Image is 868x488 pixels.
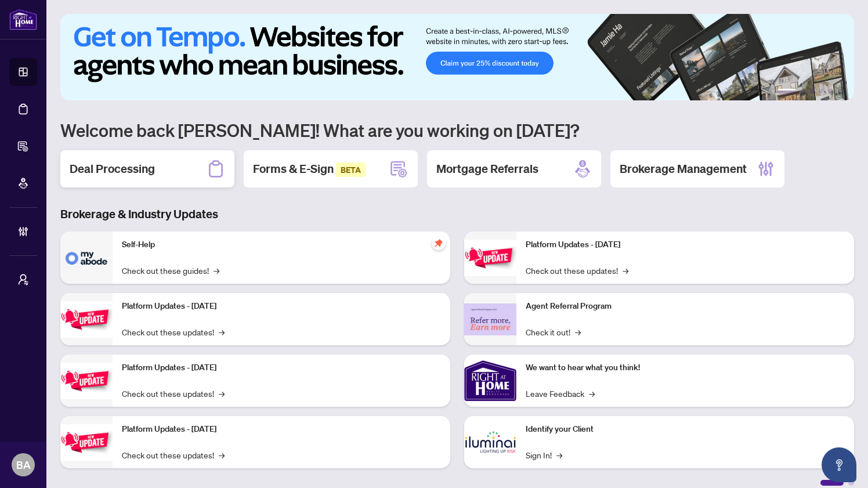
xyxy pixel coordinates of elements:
[122,362,441,374] p: Platform Updates - [DATE]
[556,449,562,461] span: →
[526,362,845,374] p: We want to hear what you think!
[70,161,155,177] h2: Deal Processing
[838,89,842,93] button: 6
[60,14,854,100] img: Slide 0
[253,161,366,176] span: Forms & E-Sign
[575,326,581,338] span: →
[464,303,516,335] img: Agent Referral Program
[526,449,562,461] a: Sign In!→
[219,449,225,461] span: →
[822,447,856,482] button: Open asap
[526,387,595,400] a: Leave Feedback→
[777,89,796,93] button: 1
[623,264,628,277] span: →
[620,161,747,177] h2: Brokerage Management
[122,300,441,313] p: Platform Updates - [DATE]
[464,416,516,468] img: Identify your Client
[16,457,31,473] span: BA
[336,162,366,177] span: BETA
[219,387,225,400] span: →
[60,363,113,399] img: Platform Updates - July 21, 2025
[122,264,219,277] a: Check out these guides!→
[526,423,845,436] p: Identify your Client
[214,264,219,277] span: →
[801,89,805,93] button: 2
[60,119,854,141] h1: Welcome back [PERSON_NAME]! What are you working on [DATE]?
[60,424,113,461] img: Platform Updates - July 8, 2025
[60,232,113,284] img: Self-Help
[122,387,225,400] a: Check out these updates!→
[432,236,446,250] span: pushpin
[60,206,854,222] h3: Brokerage & Industry Updates
[464,355,516,407] img: We want to hear what you think!
[526,300,845,313] p: Agent Referral Program
[122,238,441,251] p: Self-Help
[526,326,581,338] a: Check it out!→
[122,449,225,461] a: Check out these updates!→
[122,326,225,338] a: Check out these updates!→
[829,89,833,93] button: 5
[464,240,516,276] img: Platform Updates - June 23, 2025
[810,89,815,93] button: 3
[219,326,225,338] span: →
[436,161,538,177] h2: Mortgage Referrals
[9,9,37,30] img: logo
[526,238,845,251] p: Platform Updates - [DATE]
[17,274,29,285] span: user-switch
[526,264,628,277] a: Check out these updates!→
[589,387,595,400] span: →
[122,423,441,436] p: Platform Updates - [DATE]
[60,301,113,338] img: Platform Updates - September 16, 2025
[819,89,824,93] button: 4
